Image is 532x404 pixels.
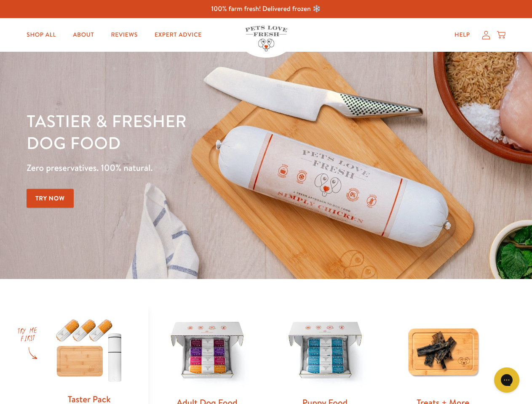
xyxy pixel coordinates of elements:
[104,27,144,43] a: Reviews
[490,364,524,396] iframe: Gorgias live chat messenger
[27,189,74,208] a: Try Now
[27,160,346,175] p: Zero preservatives. 100% natural.
[148,27,209,43] a: Expert Advice
[20,27,63,43] a: Shop All
[245,26,287,51] img: Pets Love Fresh
[66,27,101,43] a: About
[27,110,346,154] h1: Tastier & fresher dog food
[448,27,477,43] a: Help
